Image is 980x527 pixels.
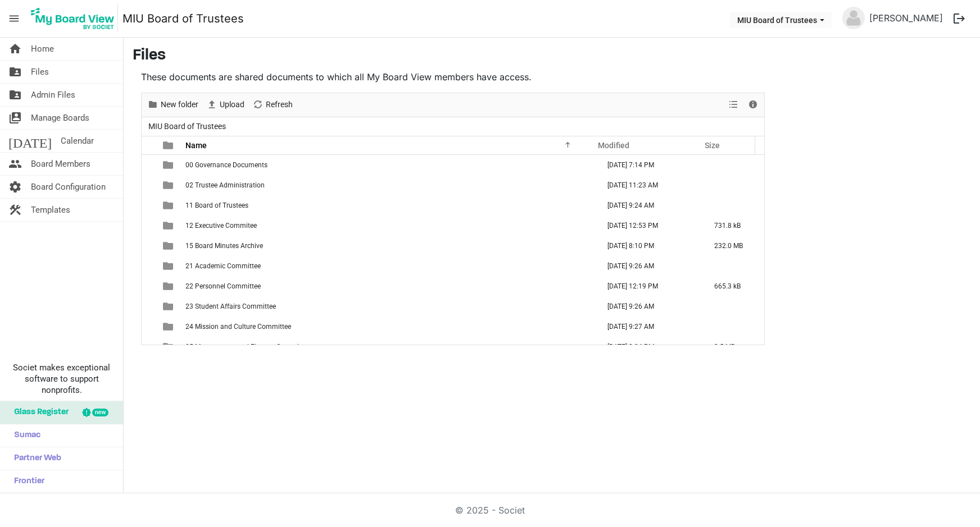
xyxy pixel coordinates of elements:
td: 00 Governance Documents is template cell column header Name [182,155,596,175]
td: checkbox [142,216,156,236]
span: Sumac [8,424,40,447]
td: checkbox [142,175,156,195]
a: © 2025 - Societ [455,505,525,516]
td: is template cell column header Size [702,195,764,216]
div: Upload [202,93,248,117]
td: is template cell column header type [156,195,182,216]
td: September 16, 2025 12:53 PM column header Modified [596,216,702,236]
p: These documents are shared documents to which all My Board View members have access. [141,70,765,84]
span: Frontier [8,470,44,493]
button: Upload [205,98,247,112]
td: August 06, 2025 9:27 AM column header Modified [596,317,702,337]
span: Files [31,61,49,83]
td: is template cell column header Size [702,155,764,175]
span: construction [8,199,22,221]
button: logout [947,7,971,30]
a: My Board View Logo [28,4,122,33]
span: Refresh [265,98,294,112]
td: August 06, 2025 11:23 AM column header Modified [596,175,702,195]
td: is template cell column header type [156,256,182,276]
span: Manage Boards [31,107,89,129]
td: is template cell column header type [156,337,182,357]
div: new [92,409,108,416]
span: folder_shared [8,61,22,83]
button: Refresh [251,98,295,112]
div: View [724,93,743,117]
button: New folder [146,98,201,112]
span: people [8,153,22,175]
span: Home [31,38,54,60]
span: Admin Files [31,84,75,106]
span: 23 Student Affairs Committee [185,303,276,310]
button: Details [746,98,761,112]
td: 731.8 kB is template cell column header Size [702,216,764,236]
button: View dropdownbutton [727,98,740,112]
span: menu [3,8,25,29]
td: checkbox [142,337,156,357]
a: MIU Board of Trustees [122,7,244,30]
div: Refresh [248,93,297,117]
td: is template cell column header Size [702,256,764,276]
span: Societ makes exceptional software to support nonprofits. [5,362,118,396]
span: 15 Board Minutes Archive [185,242,263,250]
td: 665.3 kB is template cell column header Size [702,276,764,296]
span: 00 Governance Documents [185,161,267,169]
td: 23 Student Affairs Committee is template cell column header Name [182,296,596,317]
td: is template cell column header Size [702,317,764,337]
span: Calendar [61,130,94,152]
span: Size [705,141,720,150]
span: Modified [598,141,629,150]
td: checkbox [142,296,156,317]
td: is template cell column header type [156,296,182,317]
td: August 06, 2025 9:26 AM column header Modified [596,296,702,317]
h3: Files [133,47,971,66]
span: 12 Executive Commitee [185,222,257,230]
td: August 06, 2025 9:24 AM column header Modified [596,195,702,216]
td: 22 Personnel Committee is template cell column header Name [182,276,596,296]
span: MIU Board of Trustees [146,120,228,134]
td: 21 Academic Committee is template cell column header Name [182,256,596,276]
a: [PERSON_NAME] [865,7,947,29]
span: home [8,38,22,60]
td: checkbox [142,155,156,175]
span: folder_shared [8,84,22,106]
img: My Board View Logo [28,4,118,33]
span: Templates [31,199,70,221]
span: Partner Web [8,447,61,470]
td: is template cell column header type [156,236,182,256]
td: checkbox [142,195,156,216]
span: Upload [219,98,246,112]
td: 15 Board Minutes Archive is template cell column header Name [182,236,596,256]
span: switch_account [8,107,22,129]
td: 02 Trustee Administration is template cell column header Name [182,175,596,195]
td: is template cell column header type [156,155,182,175]
button: MIU Board of Trustees dropdownbutton [730,12,832,28]
span: New folder [160,98,199,112]
span: 11 Board of Trustees [185,201,248,209]
td: is template cell column header Size [702,175,764,195]
td: 24 Mission and Culture Committee is template cell column header Name [182,317,596,337]
td: 232.0 MB is template cell column header Size [702,236,764,256]
td: checkbox [142,236,156,256]
td: checkbox [142,317,156,337]
span: Name [185,141,207,150]
span: 25 Management and Finance Committee [185,343,310,351]
td: 25 Management and Finance Committee is template cell column header Name [182,337,596,357]
span: settings [8,176,22,198]
td: checkbox [142,256,156,276]
span: 24 Mission and Culture Committee [185,323,291,331]
div: New folder [143,93,202,117]
img: no-profile-picture.svg [842,7,865,29]
div: Details [743,93,763,117]
span: 02 Trustee Administration [185,181,265,189]
td: is template cell column header type [156,317,182,337]
span: [DATE] [8,130,52,152]
td: September 16, 2025 12:19 PM column header Modified [596,276,702,296]
td: August 06, 2025 9:26 AM column header Modified [596,256,702,276]
span: Board Members [31,153,90,175]
span: 21 Academic Committee [185,262,261,270]
span: Board Configuration [31,176,106,198]
td: is template cell column header type [156,175,182,195]
td: September 19, 2025 8:10 PM column header Modified [596,236,702,256]
td: checkbox [142,276,156,296]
